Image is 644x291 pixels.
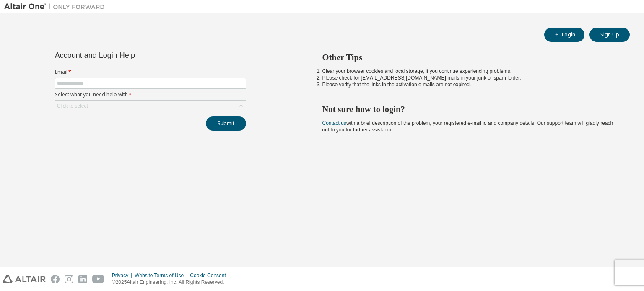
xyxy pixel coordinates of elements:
[55,52,208,59] div: Account and Login Help
[322,120,613,133] span: with a brief description of the problem, your registered e-mail id and company details. Our suppo...
[322,52,615,63] h2: Other Tips
[51,275,60,283] img: facebook.svg
[589,28,630,42] button: Sign Up
[55,91,246,98] label: Select what you need help with
[322,68,615,75] li: Clear your browser cookies and local storage, if you continue experiencing problems.
[112,272,135,279] div: Privacy
[135,272,190,279] div: Website Terms of Use
[544,28,584,42] button: Login
[322,120,346,126] a: Contact us
[112,279,231,286] p: © 2025 Altair Engineering, Inc. All Rights Reserved.
[322,104,615,115] h2: Not sure how to login?
[322,75,615,81] li: Please check for [EMAIL_ADDRESS][DOMAIN_NAME] mails in your junk or spam folder.
[92,275,104,283] img: youtube.svg
[57,103,88,109] div: Click to select
[55,69,246,75] label: Email
[3,275,46,283] img: altair_logo.svg
[322,81,615,88] li: Please verify that the links in the activation e-mails are not expired.
[206,116,246,131] button: Submit
[65,275,73,283] img: instagram.svg
[190,272,231,279] div: Cookie Consent
[4,3,109,11] img: Altair One
[55,101,246,111] div: Click to select
[78,275,87,283] img: linkedin.svg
